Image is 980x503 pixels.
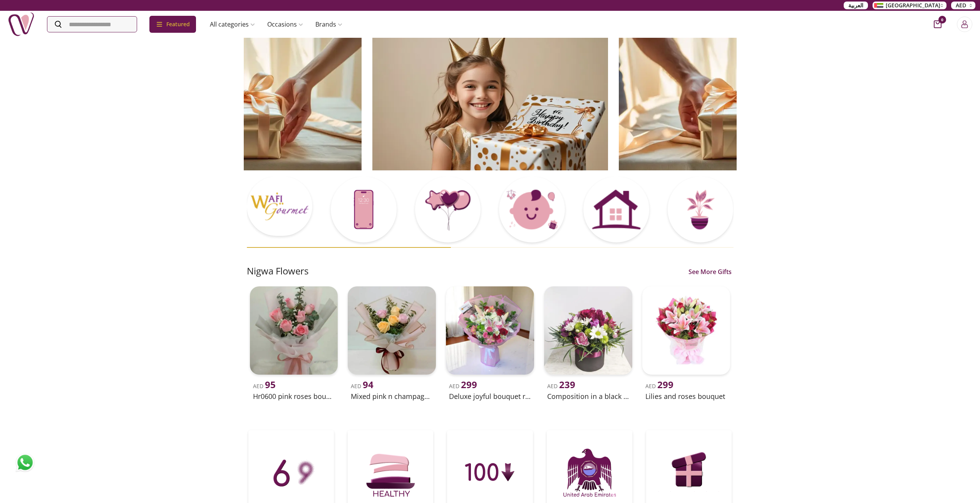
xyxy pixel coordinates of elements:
[873,2,946,9] button: [GEOGRAPHIC_DATA]
[204,17,261,32] a: All categories
[934,20,941,28] button: cart-button
[547,382,575,390] span: AED
[874,3,883,8] img: Arabic_dztd3n.png
[253,382,276,390] span: AED
[956,2,966,9] span: AED
[253,391,335,402] h2: Hr0600 pink roses bouquet011
[938,16,946,24] span: 0
[645,382,673,390] span: AED
[499,177,565,244] a: Card Thumbnail
[449,391,531,402] h2: Deluxe joyful bouquet roses lilies
[250,286,338,375] img: uae-gifts-HR0600 Pink Roses Bouquet011
[345,283,439,403] a: uae-gifts-Mixed pink n champagne roses in a hand bouquetAED 94Mixed pink n champagne roses in a h...
[886,2,940,9] span: [GEOGRAPHIC_DATA]
[848,2,863,9] span: العربية
[309,17,348,32] a: Brands
[15,453,35,472] img: whatsapp
[415,177,481,244] a: Card Thumbnail
[642,286,730,375] img: uae-gifts-Lilies and Roses Bouquet
[363,378,374,391] span: 94
[657,378,673,391] span: 299
[247,177,313,237] a: Card Thumbnail
[149,16,196,33] div: Featured
[449,382,477,390] span: AED
[541,283,635,403] a: uae-gifts-Composition in a Black boxAED 239Composition in a black box
[668,177,734,244] a: Card Thumbnail
[8,11,35,38] img: Nigwa-uae-gifts
[645,391,727,402] h2: Lilies and roses bouquet
[247,283,341,403] a: uae-gifts-HR0600 Pink Roses Bouquet011AED 95Hr0600 pink roses bouquet011
[265,378,276,391] span: 95
[547,391,629,402] h2: Composition in a black box
[687,267,734,276] a: See More Gifts
[559,378,575,391] span: 239
[461,378,477,391] span: 299
[583,177,649,244] a: Card Thumbnail
[951,2,975,9] button: AED
[47,17,137,32] input: Search
[957,17,972,32] button: Login
[351,391,433,402] h2: Mixed pink n champagne roses in a hand bouquet
[348,286,436,375] img: uae-gifts-Mixed pink n champagne roses in a hand bouquet
[639,283,734,403] a: uae-gifts-Lilies and Roses BouquetAED 299Lilies and roses bouquet
[443,283,537,403] a: uae-gifts-Deluxe Joyful Bouquet Roses LiliesAED 299Deluxe joyful bouquet roses lilies
[261,17,309,32] a: Occasions
[446,286,534,375] img: uae-gifts-Deluxe Joyful Bouquet Roses Lilies
[331,177,397,244] a: Card Thumbnail
[351,382,374,390] span: AED
[247,265,308,277] h2: Nigwa Flowers
[544,286,632,375] img: uae-gifts-Composition in a Black box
